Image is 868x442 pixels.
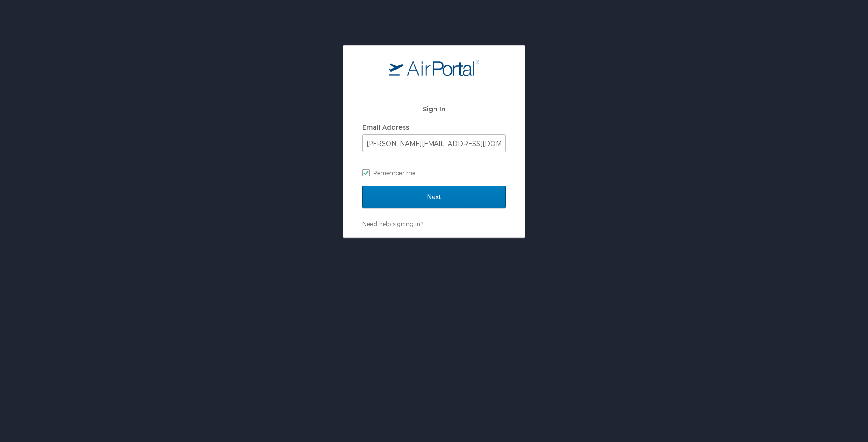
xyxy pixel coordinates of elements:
img: logo [389,60,479,76]
a: Need help signing in? [362,220,423,227]
label: Remember me [362,166,506,180]
input: Next [362,186,506,208]
label: Email Address [362,123,409,131]
h2: Sign In [362,104,506,114]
